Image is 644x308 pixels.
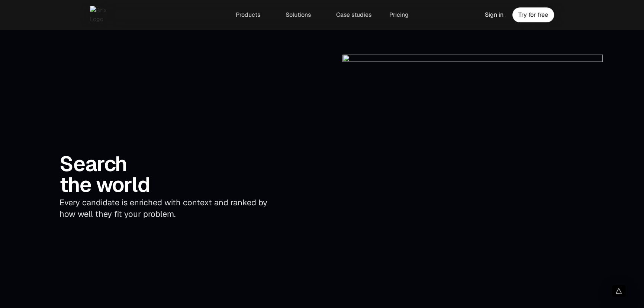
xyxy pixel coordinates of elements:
[90,6,111,24] img: Brix Logo
[512,7,554,22] a: Try for free
[336,12,371,18] span: Case studies
[59,153,283,174] div: Search
[236,12,260,18] span: Products
[389,12,409,18] span: Pricing
[286,12,311,18] span: Solutions
[385,7,413,22] a: Pricing
[480,7,508,22] a: Sign in
[59,174,283,195] div: the world
[59,196,283,219] p: Every candidate is enriched with context and ranked by how well they fit your problem.
[332,7,376,22] a: Case studies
